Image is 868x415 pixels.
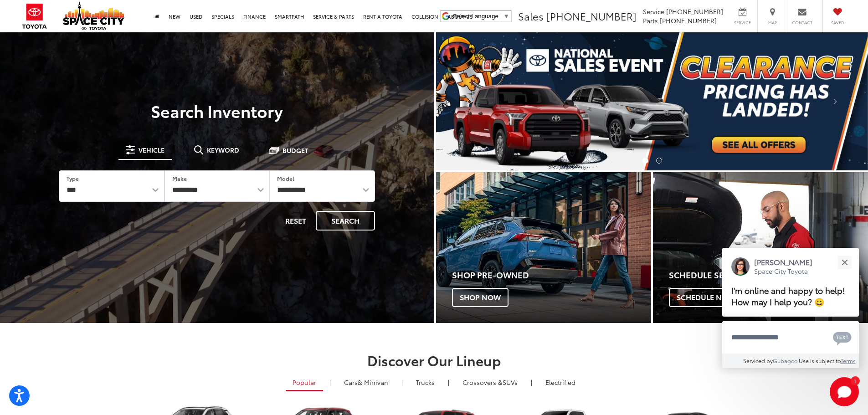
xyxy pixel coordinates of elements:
[643,7,664,16] span: Service
[653,172,868,323] div: Toyota
[456,374,524,390] a: SUVs
[830,377,859,406] button: Toggle Chat Window
[643,16,658,25] span: Parts
[452,271,651,280] h4: Shop Pre-Owned
[754,267,812,276] p: Space City Toyota
[67,174,79,182] label: Type
[452,288,508,307] span: Shop Now
[743,357,773,364] span: Serviced by
[731,284,845,307] span: I'm online and happy to help! How may I help you? 😀
[409,374,442,390] a: Trucks
[803,51,868,152] button: Click to view next picture.
[501,13,501,20] span: ​
[660,16,717,25] span: [PHONE_NUMBER]
[666,7,723,16] span: [PHONE_NUMBER]
[436,172,651,323] div: Toyota
[453,13,498,20] span: Select Language
[503,13,509,20] span: ▼
[453,13,509,20] a: Select Language​
[653,172,868,323] a: Schedule Service Schedule Now
[754,257,812,267] p: [PERSON_NAME]
[529,378,534,387] li: |
[399,378,405,387] li: |
[38,102,396,120] h3: Search Inventory
[436,172,651,323] a: Shop Pre-Owned Shop Now
[830,377,859,406] svg: Start Chat
[436,51,501,152] button: Click to view previous picture.
[172,174,187,182] label: Make
[762,20,782,26] span: Map
[773,357,799,364] a: Gubagoo.
[282,147,308,154] span: Budget
[656,158,662,164] li: Go to slide number 2.
[546,9,637,23] span: [PHONE_NUMBER]
[827,20,847,26] span: Saved
[337,374,395,390] a: Cars
[462,378,503,387] span: Crossovers &
[722,321,859,354] textarea: Type your message
[669,288,743,307] span: Schedule Now
[113,353,755,368] h2: Discover Our Lineup
[316,211,375,231] button: Search
[835,252,854,272] button: Close
[539,374,582,390] a: Electrified
[841,357,856,364] a: Terms
[799,357,841,364] span: Use is subject to
[854,379,856,383] span: 1
[327,378,333,387] li: |
[358,378,388,387] span: & Minivan
[722,248,859,368] div: Close[PERSON_NAME]Space City ToyotaI'm online and happy to help! How may I help you? 😀Type your m...
[63,2,124,30] img: Space City Toyota
[642,158,648,164] li: Go to slide number 1.
[446,378,452,387] li: |
[669,271,868,280] h4: Schedule Service
[286,374,323,391] a: Popular
[139,147,164,153] span: Vehicle
[277,211,314,231] button: Reset
[792,20,812,26] span: Contact
[732,20,753,26] span: Service
[207,147,239,153] span: Keyword
[518,9,544,23] span: Sales
[277,174,294,182] label: Model
[830,327,854,348] button: Chat with SMS
[833,331,852,345] svg: Text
